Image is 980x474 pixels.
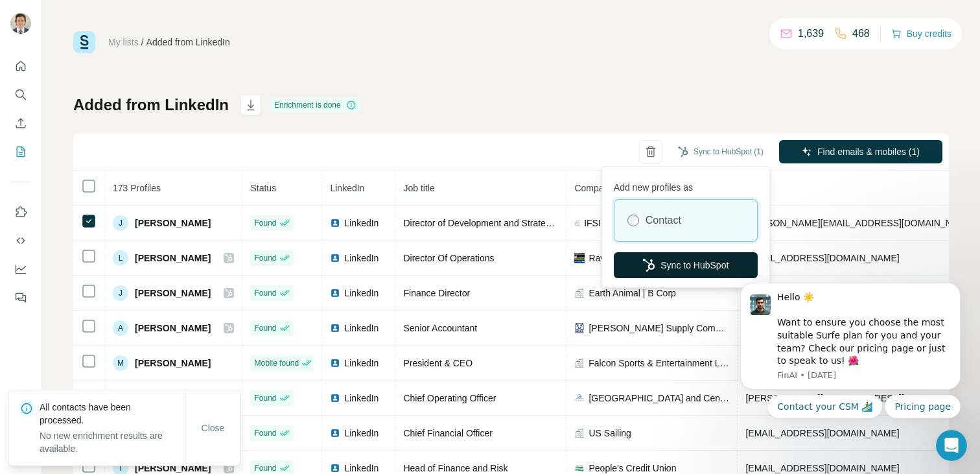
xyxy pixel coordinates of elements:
span: LinkedIn [344,427,379,440]
img: LinkedIn logo [330,218,340,228]
label: Contact [646,213,681,228]
img: LinkedIn logo [330,393,340,403]
img: Avatar [10,13,31,34]
p: All contacts have been processed. [40,401,185,427]
div: L [113,250,128,266]
span: Close [202,421,225,434]
button: Use Surfe API [10,229,31,252]
span: LinkedIn [344,357,379,370]
div: Enrichment is done [270,97,360,113]
span: Raw Seafoods, Inc. [589,252,667,265]
span: US Sailing [589,427,631,440]
span: Found [254,427,276,439]
img: Surfe Logo [73,31,95,53]
span: IFSI - Immigrant Family Services Institute - [GEOGRAPHIC_DATA] [584,217,729,230]
img: LinkedIn logo [330,463,340,473]
span: LinkedIn [344,322,379,335]
p: No new enrichment results are available. [40,429,185,455]
img: company-logo [574,253,585,263]
a: My lists [108,37,139,47]
span: Found [254,392,276,404]
span: Job title [403,183,434,193]
button: Sync to HubSpot [614,252,758,278]
button: Sync to HubSpot (1) [669,142,773,161]
button: Close [192,416,234,440]
span: Find emails & mobiles (1) [817,145,920,158]
span: Earth Animal | B Corp [589,287,675,300]
span: 173 Profiles [113,183,161,193]
div: J [113,215,128,231]
span: LinkedIn [344,287,379,300]
span: [PERSON_NAME] [135,287,211,300]
img: LinkedIn logo [330,428,340,438]
span: Director of Development and Strategy: Embedded Consultant [403,218,650,228]
button: Feedback [10,286,31,309]
span: Director Of Operations [403,253,494,263]
p: 468 [852,26,870,41]
span: [PERSON_NAME] [135,357,211,370]
span: Head of Finance and Risk [403,463,507,473]
img: company-logo [574,393,585,403]
span: [PERSON_NAME] [135,217,211,230]
div: M [113,355,128,371]
span: Found [254,462,276,474]
div: Added from LinkedIn [146,36,230,49]
img: LinkedIn logo [330,253,340,263]
span: LinkedIn [344,217,379,230]
button: Use Surfe on LinkedIn [10,200,31,224]
span: Company [574,183,613,193]
p: Add new profiles as [614,176,758,194]
button: Quick start [10,54,31,78]
span: [GEOGRAPHIC_DATA] and Center, Inc. [589,392,729,405]
img: company-logo [574,463,585,473]
p: 1,639 [798,26,824,41]
span: Falcon Sports & Entertainment LLC [589,357,729,370]
button: Dashboard [10,257,31,281]
span: Found [254,287,276,299]
span: [PERSON_NAME] Supply Company, Inc. [589,322,729,335]
span: LinkedIn [344,392,379,405]
iframe: Intercom live chat [936,430,967,461]
iframe: Intercom notifications message [721,241,980,439]
span: Senior Accountant [403,323,477,333]
span: Chief Operating Officer [403,393,496,403]
img: LinkedIn logo [330,288,340,298]
button: Find emails & mobiles (1) [779,140,942,163]
span: Found [254,217,276,229]
img: LinkedIn logo [330,358,340,368]
span: Found [254,252,276,264]
span: Finance Director [403,288,470,298]
button: My lists [10,140,31,163]
span: [PERSON_NAME] [135,252,211,265]
img: company-logo [574,323,585,333]
span: President & CEO [403,358,472,368]
button: Enrich CSV [10,112,31,135]
button: Buy credits [891,25,951,43]
span: Found [254,322,276,334]
span: LinkedIn [344,252,379,265]
div: J [113,285,128,301]
span: LinkedIn [330,183,364,193]
span: Mobile found [254,357,299,369]
h1: Added from LinkedIn [73,95,229,115]
span: [PERSON_NAME] [135,322,211,335]
button: Search [10,83,31,106]
li: / [141,36,144,49]
div: A [113,320,128,336]
span: [EMAIL_ADDRESS][DOMAIN_NAME] [745,463,899,473]
span: [PERSON_NAME][EMAIL_ADDRESS][DOMAIN_NAME] [745,218,974,228]
span: Status [250,183,276,193]
img: LinkedIn logo [330,323,340,333]
span: Chief Financial Officer [403,428,492,438]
